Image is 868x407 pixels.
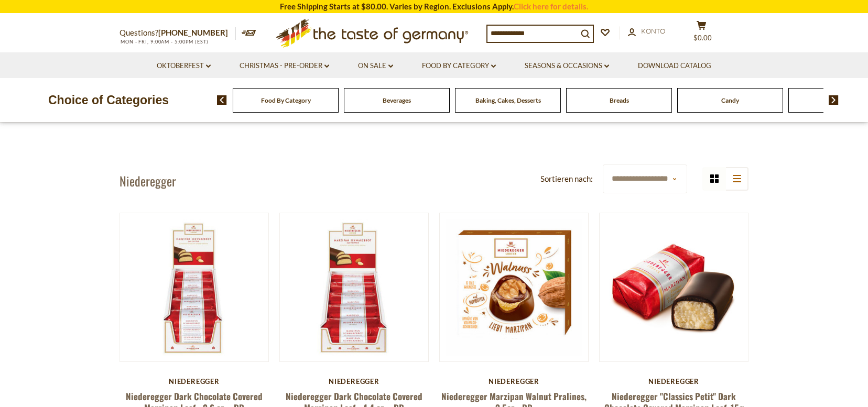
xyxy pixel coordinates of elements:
[240,60,329,72] a: Christmas - PRE-ORDER
[693,34,712,42] span: $0.00
[422,60,496,72] a: Food By Category
[120,377,269,386] div: Niederegger
[540,172,593,185] label: Sortieren nach:
[514,2,588,11] a: Click here for details.
[475,96,541,104] a: Baking, Cakes, Desserts
[721,96,739,104] a: Candy
[600,233,748,343] img: Niederegger "Classics Petit" Dark Chocolate Covered Marzipan Loaf, 15g
[280,213,428,361] img: Niederegger Dark Chocolate Covered Marzipan Loaf - 4.4 oz. - BB
[440,213,588,361] img: Niederegger Marzipan Walnut
[261,96,311,104] a: Food By Category
[120,26,236,40] p: Questions?
[217,95,227,105] img: previous arrow
[279,377,429,386] div: Niederegger
[157,60,211,72] a: Oktoberfest
[120,213,268,361] img: Niederegger Dark Chocolate Covered Marzipan Loaf - 2.6 oz. - BB
[358,60,393,72] a: On Sale
[610,96,629,104] a: Breads
[638,60,711,72] a: Download Catalog
[599,377,748,386] div: Niederegger
[120,173,176,189] h1: Niederegger
[686,20,717,47] button: $0.00
[439,377,589,386] div: Niederegger
[628,26,665,37] a: Konto
[525,60,609,72] a: Seasons & Occasions
[383,96,411,104] a: Beverages
[829,95,839,105] img: next arrow
[158,28,228,37] a: [PHONE_NUMBER]
[120,39,209,45] span: MON - FRI, 9:00AM - 5:00PM (EST)
[641,27,665,35] span: Konto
